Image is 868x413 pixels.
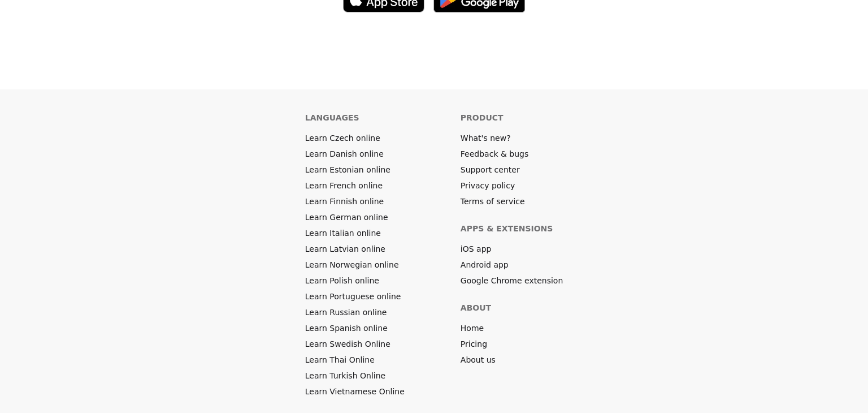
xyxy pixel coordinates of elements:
[461,132,511,144] a: What's new?
[305,180,383,191] a: Learn French online
[305,196,384,207] a: Learn Finnish online
[461,164,520,175] a: Support center
[305,322,388,334] a: Learn Spanish online
[305,386,405,397] a: Learn Vietnamese Online
[305,338,390,350] a: Learn Swedish Online
[461,112,504,123] h6: Product
[461,354,496,365] a: About us
[305,291,401,302] a: Learn Portuguese online
[305,307,387,318] a: Learn Russian online
[461,243,492,255] a: iOS app
[461,322,484,334] a: Home
[461,196,525,207] a: Terms of service
[461,259,509,270] a: Android app
[305,227,381,239] a: Learn Italian online
[305,164,390,175] a: Learn Estonian online
[305,370,385,381] a: Learn Turkish Online
[461,148,528,160] a: Feedback & bugs
[461,275,563,286] a: Google Chrome extension
[305,148,384,160] a: Learn Danish online
[461,223,553,234] h6: Apps & extensions
[305,275,379,286] a: Learn Polish online
[305,243,385,255] a: Learn Latvian online
[461,302,491,313] h6: About
[305,132,380,144] a: Learn Czech online
[305,354,375,365] a: Learn Thai Online
[461,180,515,191] a: Privacy policy
[305,259,399,270] a: Learn Norwegian online
[305,112,359,123] h6: Languages
[461,338,487,350] a: Pricing
[305,212,388,223] a: Learn German online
